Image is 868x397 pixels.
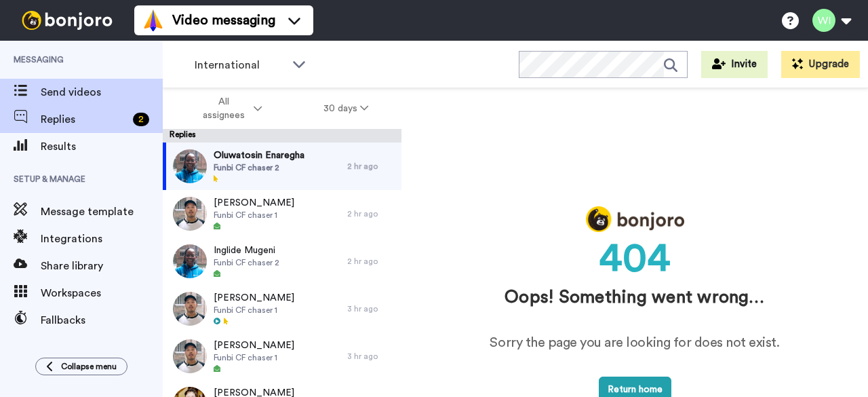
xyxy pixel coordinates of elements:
span: Integrations [41,231,163,247]
div: 404 [442,235,827,275]
span: Oluwatosin Enaregha [214,149,304,162]
img: aa4d0603-80e3-4e58-a0fb-b2947d5a03b5-thumb.jpg [173,244,207,278]
div: 2 hr ago [347,256,395,267]
div: Sorry the page you are looking for does not exist. [461,333,808,353]
span: Share library [41,258,163,274]
button: Invite [701,51,768,78]
span: International [195,57,285,73]
span: [PERSON_NAME] [214,291,294,305]
a: [PERSON_NAME]Funbi CF chaser 13 hr ago [163,333,401,380]
div: 2 hr ago [347,161,395,172]
button: 30 days [293,96,399,121]
button: Collapse menu [35,358,127,375]
img: aa4d0603-80e3-4e58-a0fb-b2947d5a03b5-thumb.jpg [173,149,207,183]
div: Replies [163,129,401,143]
span: Send videos [41,84,163,100]
img: logo_full.png [586,206,684,231]
a: Return home [599,385,671,394]
button: Upgrade [781,51,860,78]
span: Funbi CF chaser 1 [214,210,294,221]
span: Funbi CF chaser 1 [214,305,294,316]
span: Results [41,138,163,155]
a: Inglide MugeniFunbi CF chaser 22 hr ago [163,238,401,285]
img: f555942a-3537-49c4-88e3-4608a442e57f-thumb.jpg [173,197,207,231]
span: All assignees [196,95,251,122]
div: 2 [133,113,149,126]
span: [PERSON_NAME] [214,339,294,352]
div: 3 hr ago [347,303,395,314]
span: Collapse menu [61,361,117,372]
span: Fallbacks [41,312,163,328]
a: [PERSON_NAME]Funbi CF chaser 13 hr ago [163,285,401,333]
button: All assignees [165,90,293,128]
img: f555942a-3537-49c4-88e3-4608a442e57f-thumb.jpg [173,292,207,326]
span: Funbi CF chaser 2 [214,257,279,268]
span: Replies [41,111,127,128]
a: [PERSON_NAME]Funbi CF chaser 12 hr ago [163,190,401,238]
div: Oops! Something went wrong… [442,285,827,310]
img: vm-color.svg [142,10,164,31]
span: [PERSON_NAME] [214,196,294,210]
a: Oluwatosin EnareghaFunbi CF chaser 22 hr ago [163,143,401,190]
span: Message template [41,204,163,220]
span: Inglide Mugeni [214,244,279,257]
div: 2 hr ago [347,208,395,219]
span: Funbi CF chaser 1 [214,352,294,363]
span: Funbi CF chaser 2 [214,162,304,173]
div: 3 hr ago [347,351,395,362]
span: Workspaces [41,285,163,301]
img: bj-logo-header-white.svg [16,11,118,30]
img: f555942a-3537-49c4-88e3-4608a442e57f-thumb.jpg [173,339,207,373]
span: Video messaging [172,11,275,30]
